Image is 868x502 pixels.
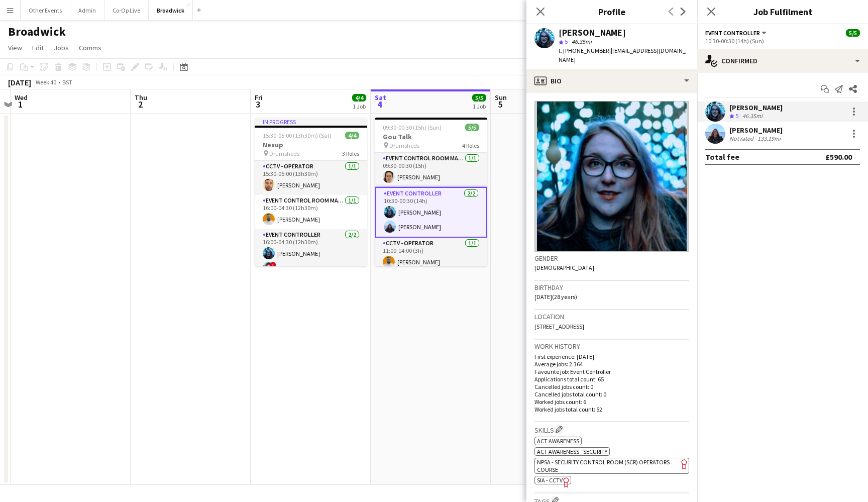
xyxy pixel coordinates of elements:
[534,101,689,252] img: Crew avatar or photo
[255,118,367,266] app-job-card: In progress15:30-05:00 (13h30m) (Sat)4/4Nexup Drumsheds3 RolesCCTV - Operator1/115:30-05:00 (13h3...
[559,47,611,54] span: t. [PHONE_NUMBER]
[263,132,332,139] span: 15:30-05:00 (13h30m) (Sat)
[705,152,739,162] div: Total fee
[729,126,783,135] div: [PERSON_NAME]
[705,29,760,37] span: Event Controller
[705,37,860,45] div: 10:30-00:30 (14h) (Sun)
[493,98,507,110] span: 5
[534,390,689,398] p: Cancelled jobs total count: 0
[255,195,367,229] app-card-role: Event Control Room Manager1/116:00-04:30 (12h30m)[PERSON_NAME]
[559,28,626,37] div: [PERSON_NAME]
[537,437,579,445] span: ACT Awareness
[729,135,755,142] div: Not rated
[846,29,860,37] span: 5/5
[526,69,697,93] div: Bio
[534,353,689,360] p: First experience: [DATE]
[462,142,479,149] span: 4 Roles
[149,1,193,20] button: Broadwick
[133,98,147,110] span: 2
[534,283,689,292] h3: Birthday
[825,152,852,162] div: £590.00
[495,93,507,102] span: Sun
[33,78,58,86] span: Week 40
[534,264,594,271] span: [DEMOGRAPHIC_DATA]
[353,103,366,110] div: 1 Job
[565,38,568,45] span: 5
[75,41,105,54] a: Comms
[697,5,868,18] h3: Job Fulfilment
[28,41,48,54] a: Edit
[255,229,367,278] app-card-role: Event Controller2/216:00-04:30 (12h30m)[PERSON_NAME]![PERSON_NAME]
[104,1,149,20] button: Co-Op Live
[534,398,689,406] p: Worked jobs count: 6
[4,41,26,54] a: View
[729,103,783,112] div: [PERSON_NAME]
[383,124,442,131] span: 09:30-00:30 (15h) (Sun)
[21,1,70,20] button: Other Events
[375,118,487,266] app-job-card: 09:30-00:30 (15h) (Sun)5/5Gou Talk Drumsheds4 RolesEvent Control Room Manager1/109:30-00:30 (15h)...
[54,43,69,52] span: Jobs
[534,360,689,368] p: Average jobs: 2.364
[8,77,31,87] div: [DATE]
[526,5,697,18] h3: Profile
[342,150,359,157] span: 3 Roles
[473,103,486,110] div: 1 Job
[255,161,367,195] app-card-role: CCTV - Operator1/115:30-05:00 (13h30m)[PERSON_NAME]
[559,47,686,63] span: | [EMAIL_ADDRESS][DOMAIN_NAME]
[255,140,367,149] h3: Nexup
[389,142,419,149] span: Drumsheds
[465,124,479,131] span: 5/5
[255,93,263,102] span: Fri
[255,118,367,126] div: In progress
[253,98,263,110] span: 3
[537,458,670,473] span: NPSA - Security Control Room (SCR) Operators Course
[373,98,386,110] span: 4
[534,312,689,321] h3: Location
[740,112,765,121] div: 46.35mi
[755,135,783,142] div: 133.19mi
[534,293,577,300] span: [DATE] (28 years)
[472,94,486,102] span: 5/5
[62,78,72,86] div: BST
[534,368,689,375] p: Favourite job: Event Controller
[15,93,28,102] span: Wed
[534,254,689,263] h3: Gender
[705,29,768,37] button: Event Controller
[534,323,584,330] span: [STREET_ADDRESS]
[534,406,689,413] p: Worked jobs total count: 52
[8,43,22,52] span: View
[345,132,359,139] span: 4/4
[570,38,594,45] span: 46.35mi
[375,187,487,238] app-card-role: Event Controller2/210:30-00:30 (14h)[PERSON_NAME][PERSON_NAME]
[375,93,386,102] span: Sat
[50,41,73,54] a: Jobs
[537,448,607,455] span: ACT Awareness - Security
[70,1,104,20] button: Admin
[270,262,276,268] span: !
[79,43,101,52] span: Comms
[534,383,689,390] p: Cancelled jobs count: 0
[697,49,868,73] div: Confirmed
[735,112,738,120] span: 5
[135,93,147,102] span: Thu
[8,24,66,39] h1: Broadwick
[534,375,689,383] p: Applications total count: 65
[375,132,487,141] h3: Gou Talk
[32,43,44,52] span: Edit
[13,98,28,110] span: 1
[375,153,487,187] app-card-role: Event Control Room Manager1/109:30-00:30 (15h)[PERSON_NAME]
[352,94,366,102] span: 4/4
[269,150,299,157] span: Drumsheds
[537,476,563,484] span: SIA - CCTV
[534,342,689,351] h3: Work history
[375,238,487,272] app-card-role: CCTV - Operator1/111:00-14:00 (3h)[PERSON_NAME]
[534,424,689,435] h3: Skills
